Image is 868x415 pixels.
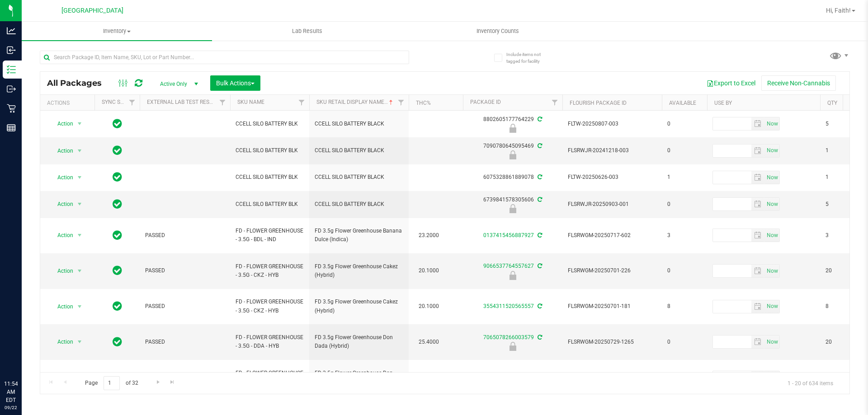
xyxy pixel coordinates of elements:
span: FD - FLOWER GREENHOUSE - 3.5G - DDA - HYB [236,333,304,350]
span: Page of 32 [77,376,146,390]
a: Go to the next page [151,376,165,388]
span: 8 [667,302,702,311]
span: FD 3.5g Flower Greenhouse Cakez (Hybrid) [315,262,403,280]
span: 23.2000 [414,229,443,242]
a: Use By [714,100,732,106]
span: select [74,145,85,157]
span: Set Current date [764,300,780,313]
p: 11:54 AM EDT [4,380,18,404]
span: Sync from Compliance System [536,232,542,238]
span: [GEOGRAPHIC_DATA] [61,7,123,14]
input: Search Package ID, Item Name, SKU, Lot or Part Number... [40,51,409,64]
span: FD 3.5g Flower Greenhouse Banana Dulce (Indica) [315,227,403,244]
span: select [74,117,85,130]
span: select [764,171,779,184]
span: In Sync [113,264,122,277]
span: 8 [826,302,860,311]
span: Set Current date [764,117,780,131]
div: Launch Hold [462,342,564,351]
span: Sync from Compliance System [536,143,542,149]
span: CCELL SILO BATTERY BLK [236,173,304,182]
span: Bulk Actions [216,79,255,87]
span: In Sync [113,117,122,130]
span: select [74,171,85,184]
span: Lab Results [280,27,335,35]
span: 3 [826,231,860,240]
span: select [764,336,779,348]
span: FD - FLOWER GREENHOUSE - 3.5G - CKZ - HYB [236,262,304,280]
span: Action [49,198,74,210]
span: In Sync [113,371,122,383]
span: select [751,300,764,313]
a: Available [669,100,696,106]
a: 7065078266003579 [483,334,534,340]
span: select [764,229,779,242]
span: In Sync [113,336,122,348]
span: FD - FLOWER GREENHOUSE - 3.5G - CKZ - HYB [236,298,304,315]
a: Sync Status [102,99,137,105]
a: Filter [394,95,409,110]
span: Sync from Compliance System [536,263,542,269]
span: 0 [667,120,702,128]
span: Set Current date [764,198,780,211]
span: 1 [826,146,860,155]
span: Set Current date [764,265,780,278]
span: PASSED [145,338,225,346]
a: THC% [416,100,431,106]
span: 20 [826,266,860,275]
span: Sync from Compliance System [536,174,542,180]
span: Inventory Counts [464,27,531,35]
p: 09/22 [4,404,18,411]
inline-svg: Inbound [7,46,16,55]
span: select [764,145,779,157]
span: select [751,198,764,210]
a: 0137415456887927 [483,232,534,238]
span: CCELL SILO BATTERY BLACK [315,173,403,182]
span: Set Current date [764,229,780,242]
div: Actions [47,100,91,106]
span: CCELL SILO BATTERY BLACK [315,146,403,155]
span: Action [49,117,74,130]
span: select [751,229,764,242]
div: 6075328861889078 [462,173,564,182]
inline-svg: Retail [7,104,16,113]
span: select [74,198,85,210]
span: select [764,117,779,130]
span: select [764,371,779,384]
span: FLSRWJR-20241218-003 [568,146,656,155]
span: select [751,371,764,384]
inline-svg: Inventory [7,65,16,74]
button: Receive Non-Cannabis [761,75,836,91]
span: select [751,145,764,157]
div: 6739841578305606 [462,196,564,213]
a: Inventory [22,22,212,41]
div: Newly Received [462,124,564,133]
span: Set Current date [764,371,780,384]
span: 1 [826,173,860,182]
span: 20.1000 [414,264,443,277]
span: Sync from Compliance System [536,196,542,203]
span: Action [49,300,74,313]
span: select [764,265,779,277]
a: Package ID [470,99,501,105]
span: FLSRWGM-20250729-1265 [568,338,656,346]
span: Sync from Compliance System [536,334,542,340]
span: Set Current date [764,171,780,184]
input: 1 [104,376,120,390]
span: FLTW-20250807-003 [568,120,656,128]
span: select [751,336,764,348]
span: 1 [667,173,702,182]
span: 20.1000 [414,300,443,313]
span: FLSRWGM-20250701-226 [568,266,656,275]
span: Include items not tagged for facility [506,51,552,65]
span: Action [49,229,74,242]
span: PASSED [145,231,225,240]
span: 0 [667,266,702,275]
span: Inventory [22,27,212,35]
a: Go to the last page [166,376,179,388]
span: Action [49,371,74,384]
span: select [74,336,85,348]
span: Hi, Faith! [826,7,851,14]
span: In Sync [113,171,122,183]
a: Filter [547,95,562,110]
